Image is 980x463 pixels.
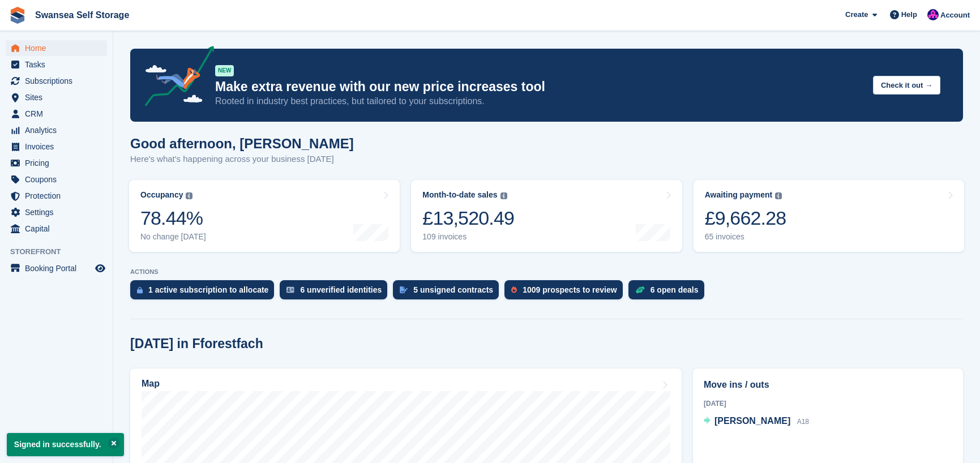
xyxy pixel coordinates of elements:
[704,378,952,392] h2: Move ins / outs
[694,180,964,252] a: Awaiting payment £9,662.28 65 invoices
[413,285,493,294] div: 5 unsigned contracts
[130,268,963,276] p: ACTIONS
[25,89,93,105] span: Sites
[422,232,514,242] div: 109 invoices
[422,207,514,230] div: £13,520.49
[651,285,699,294] div: 6 open deals
[130,336,263,351] h2: [DATE] in Fforestfach
[6,73,107,89] a: menu
[797,418,809,426] span: A18
[25,57,93,72] span: Tasks
[6,260,107,276] a: menu
[704,398,952,409] div: [DATE]
[129,180,400,252] a: Occupancy 78.44% No change [DATE]
[9,7,26,24] img: stora-icon-8386f47178a22dfd0bd8f6a31ec36ba5ce8667c1dd55bd0f319d3a0aa187defe.svg
[504,280,628,305] a: 1009 prospects to review
[215,79,864,95] p: Make extra revenue with our new price increases tool
[400,286,408,293] img: contract_signature_icon-13c848040528278c33f63329250d36e43548de30e8caae1d1a13099fd9432cc5.svg
[901,9,917,20] span: Help
[25,204,93,220] span: Settings
[705,207,786,230] div: £9,662.28
[130,280,280,305] a: 1 active subscription to allocate
[6,221,107,237] a: menu
[500,192,507,199] img: icon-info-grey-7440780725fd019a000dd9b08b2336e03edf1995a4989e88bcd33f0948082b44.svg
[6,204,107,220] a: menu
[25,122,93,138] span: Analytics
[6,155,107,171] a: menu
[714,416,790,426] span: [PERSON_NAME]
[137,286,143,294] img: active_subscription_to_allocate_icon-d502201f5373d7db506a760aba3b589e785aa758c864c3986d89f69b8ff3...
[148,285,268,294] div: 1 active subscription to allocate
[130,153,354,166] p: Here's what's happening across your business [DATE]
[25,40,93,56] span: Home
[25,155,93,171] span: Pricing
[422,190,497,200] div: Month-to-date sales
[6,172,107,187] a: menu
[93,261,107,275] a: Preview store
[6,188,107,204] a: menu
[130,136,354,151] h1: Good afternoon, [PERSON_NAME]
[280,280,393,305] a: 6 unverified identities
[215,95,864,108] p: Rooted in industry best practices, but tailored to your subscriptions.
[25,260,93,276] span: Booking Portal
[6,106,107,122] a: menu
[7,433,124,456] p: Signed in successfully.
[6,139,107,155] a: menu
[300,285,382,294] div: 6 unverified identities
[705,232,786,242] div: 65 invoices
[411,180,682,252] a: Month-to-date sales £13,520.49 109 invoices
[6,40,107,56] a: menu
[142,379,160,389] h2: Map
[25,106,93,122] span: CRM
[140,190,183,200] div: Occupancy
[628,280,710,305] a: 6 open deals
[873,76,940,95] button: Check it out →
[25,188,93,204] span: Protection
[940,10,970,21] span: Account
[635,286,645,294] img: deal-1b604bf984904fb50ccaf53a9ad4b4a5d6e5aea283cecdc64d6e3604feb123c2.svg
[25,221,93,237] span: Capital
[704,414,809,429] a: [PERSON_NAME] A18
[25,172,93,187] span: Coupons
[25,139,93,155] span: Invoices
[705,190,773,200] div: Awaiting payment
[6,57,107,72] a: menu
[6,89,107,105] a: menu
[25,73,93,89] span: Subscriptions
[6,122,107,138] a: menu
[135,46,215,110] img: price-adjustments-announcement-icon-8257ccfd72463d97f412b2fc003d46551f7dbcb40ab6d574587a9cd5c0d94...
[31,6,134,24] a: Swansea Self Storage
[775,192,782,199] img: icon-info-grey-7440780725fd019a000dd9b08b2336e03edf1995a4989e88bcd33f0948082b44.svg
[927,9,939,20] img: Donna Davies
[215,65,234,76] div: NEW
[523,285,617,294] div: 1009 prospects to review
[845,9,868,20] span: Create
[10,246,113,258] span: Storefront
[140,207,206,230] div: 78.44%
[186,192,192,199] img: icon-info-grey-7440780725fd019a000dd9b08b2336e03edf1995a4989e88bcd33f0948082b44.svg
[511,286,517,293] img: prospect-51fa495bee0391a8d652442698ab0144808aea92771e9ea1ae160a38d050c398.svg
[286,286,294,293] img: verify_identity-adf6edd0f0f0b5bbfe63781bf79b02c33cf7c696d77639b501bdc392416b5a36.svg
[393,280,504,305] a: 5 unsigned contracts
[140,232,206,242] div: No change [DATE]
